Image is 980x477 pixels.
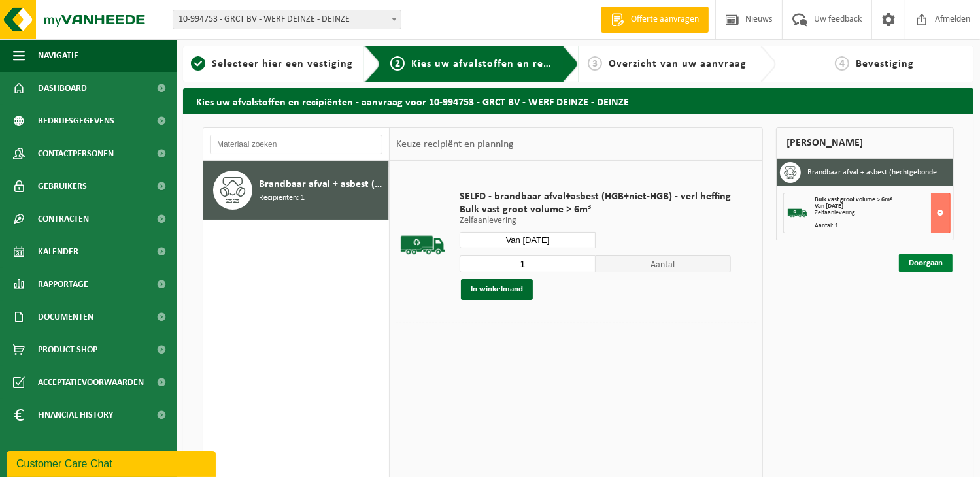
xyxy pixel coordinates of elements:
[38,301,93,333] span: Documenten
[815,196,892,203] span: Bulk vast groot volume > 6m³
[38,72,87,105] span: Dashboard
[259,192,305,205] span: Recipiënten: 1
[899,254,953,272] a: Doorgaan
[203,161,389,220] button: Brandbaar afval + asbest (hechtgebonden + niet-hechtgebonden) (conform verlaagde heffing) Recipië...
[190,56,354,72] a: 1Selecteer hier een vestiging
[38,39,78,72] span: Navigatie
[173,10,401,29] span: 10-994753 - GRCT BV - WERF DEINZE - DEINZE
[596,255,732,272] span: Aantal
[183,88,973,114] h2: Kies uw afvalstoffen en recipiënten - aanvraag voor 10-994753 - GRCT BV - WERF DEINZE - DEINZE
[38,137,114,170] span: Contactpersonen
[460,190,731,203] span: SELFD - brandbaar afval+asbest (HGB+niet-HGB) - verl heffing
[38,399,113,431] span: Financial History
[390,128,520,161] div: Keuze recipiënt en planning
[807,162,943,183] h3: Brandbaar afval + asbest (hechtgebonden + niet-hechtgebonden) (conform verlaagde heffing)
[856,59,914,69] span: Bevestiging
[38,203,89,235] span: Contracten
[38,366,144,399] span: Acceptatievoorwaarden
[461,279,533,300] button: In winkelmand
[776,127,954,159] div: [PERSON_NAME]
[38,235,78,268] span: Kalender
[460,232,596,248] input: Selecteer datum
[460,203,731,216] span: Bulk vast groot volume > 6m³
[7,448,218,477] iframe: chat widget
[609,59,747,69] span: Overzicht van uw aanvraag
[460,216,731,225] p: Zelfaanlevering
[191,56,205,71] span: 1
[38,105,114,137] span: Bedrijfsgegevens
[210,135,382,154] input: Materiaal zoeken
[628,13,702,26] span: Offerte aanvragen
[38,170,87,203] span: Gebruikers
[173,10,401,29] span: 10-994753 - GRCT BV - WERF DEINZE - DEINZE
[815,203,843,210] strong: Van [DATE]
[588,56,602,71] span: 3
[38,333,97,366] span: Product Shop
[815,223,950,229] div: Aantal: 1
[815,210,950,216] div: Zelfaanlevering
[411,59,591,69] span: Kies uw afvalstoffen en recipiënten
[259,176,385,192] span: Brandbaar afval + asbest (hechtgebonden + niet-hechtgebonden) (conform verlaagde heffing)
[390,56,405,71] span: 2
[601,7,709,33] a: Offerte aanvragen
[212,59,353,69] span: Selecteer hier een vestiging
[38,268,88,301] span: Rapportage
[835,56,849,71] span: 4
